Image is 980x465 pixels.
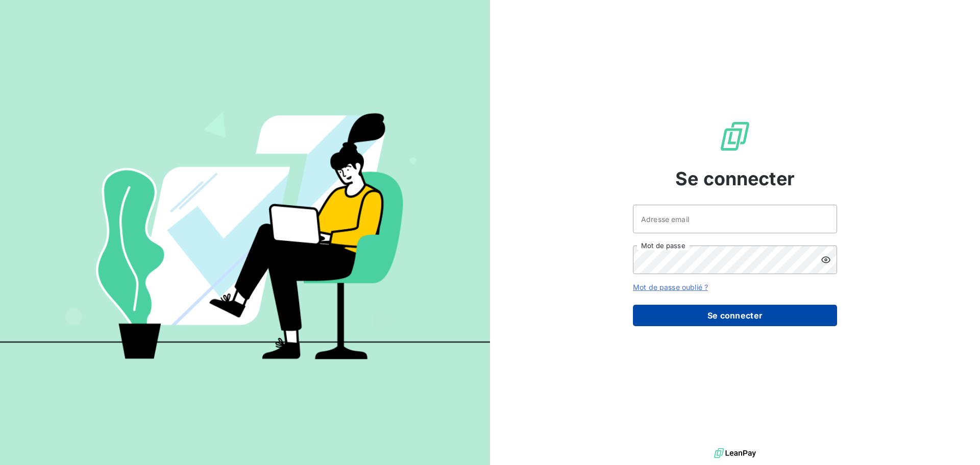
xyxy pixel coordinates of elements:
[633,205,837,233] input: placeholder
[633,283,708,291] a: Mot de passe oublié ?
[719,120,751,153] img: Logo LeanPay
[675,165,795,192] span: Se connecter
[633,305,837,326] button: Se connecter
[714,446,756,461] img: logo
